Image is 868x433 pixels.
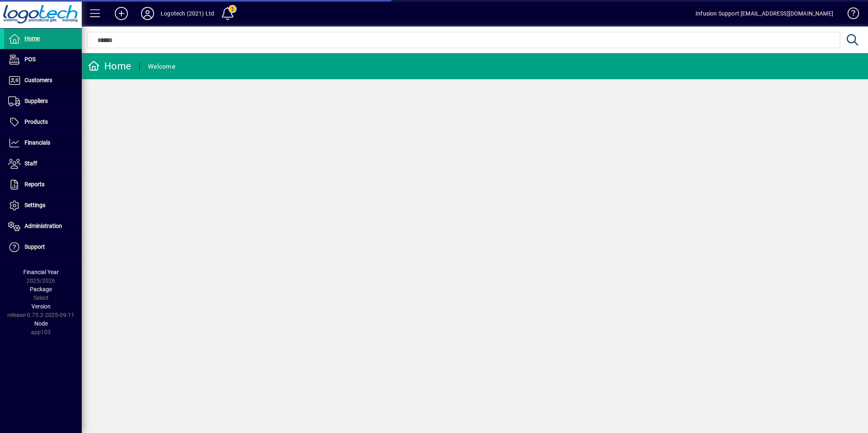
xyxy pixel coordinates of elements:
span: Customers [25,77,52,83]
a: Settings [4,195,82,216]
div: Welcome [148,60,175,73]
span: Staff [25,160,37,167]
a: Knowledge Base [841,2,858,28]
span: Administration [25,223,62,229]
button: Add [108,6,134,21]
a: Financials [4,133,82,153]
div: Logotech (2021) Ltd [161,7,214,20]
span: POS [25,56,36,62]
a: Support [4,237,82,257]
a: Customers [4,70,82,91]
div: Infusion Support [EMAIL_ADDRESS][DOMAIN_NAME] [696,7,833,20]
span: Home [25,35,40,42]
span: Financial Year [23,269,59,275]
a: Suppliers [4,91,82,112]
button: Profile [134,6,161,21]
span: Financials [25,139,50,146]
a: POS [4,49,82,70]
span: Products [25,118,48,125]
a: Administration [4,216,82,237]
span: Version [31,303,51,310]
a: Reports [4,174,82,195]
div: Home [88,60,131,73]
span: Settings [25,202,45,208]
a: Products [4,112,82,132]
span: Package [30,286,52,292]
span: Suppliers [25,98,48,104]
a: Staff [4,154,82,174]
span: Reports [25,181,45,187]
span: Support [25,243,45,250]
span: Node [34,320,48,327]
